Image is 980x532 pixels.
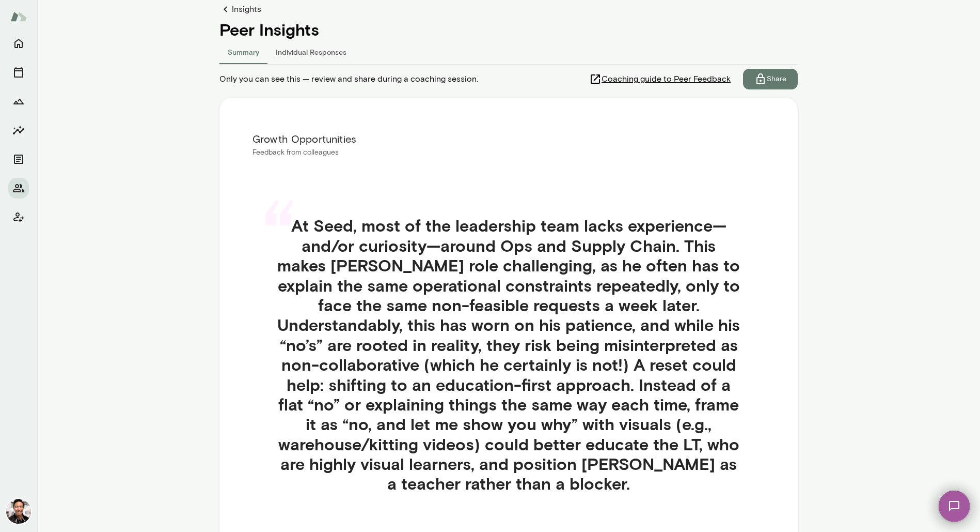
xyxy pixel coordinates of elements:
button: Growth Plan [8,91,29,112]
button: Sessions [8,62,29,83]
button: Home [8,33,29,54]
div: responses-tab [219,39,798,64]
span: Coaching guide to Peer Feedback [602,73,731,85]
img: Albert Villarde [6,499,31,524]
div: “ [261,203,297,276]
h6: Growth Opportunities [252,131,765,147]
button: Individual Responses [267,39,355,64]
button: Client app [8,207,29,227]
a: Insights [219,3,798,16]
a: Coaching guide to Peer Feedback [589,69,743,89]
p: Share [767,74,786,84]
h4: At Seed, most of the leadership team lacks experience—and/or curiosity—around Ops and Supply Chai... [277,216,740,493]
button: Insights [8,120,29,141]
p: Feedback from colleagues [252,147,765,158]
button: Share [743,69,798,89]
button: Documents [8,149,29,170]
span: Only you can see this — review and share during a coaching session. [219,73,478,85]
button: Summary [219,39,267,64]
h4: Peer Insights [219,20,798,39]
button: Members [8,178,29,199]
img: Mento [10,7,27,26]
